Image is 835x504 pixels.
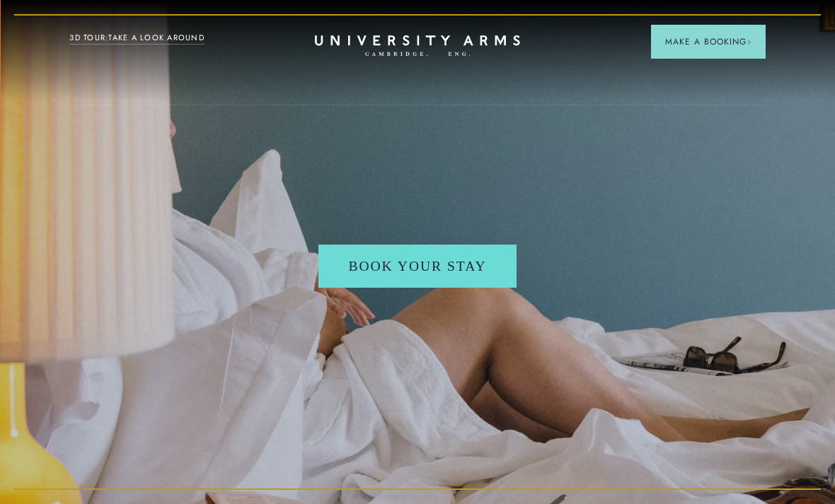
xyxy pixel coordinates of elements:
[318,245,516,288] a: Book your stay
[69,32,205,45] a: 3D TOUR:TAKE A LOOK AROUND
[747,40,751,45] img: Arrow icon
[665,35,751,48] span: Make a Booking
[651,25,766,59] button: Make a BookingArrow icon
[315,35,520,57] a: Home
